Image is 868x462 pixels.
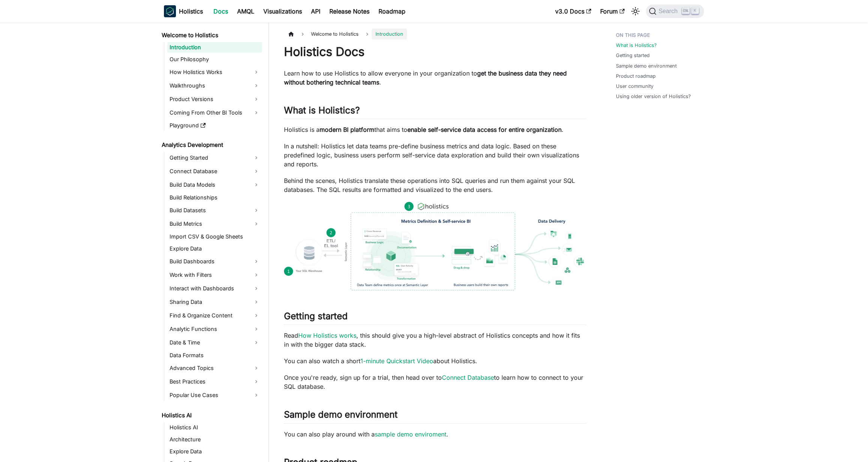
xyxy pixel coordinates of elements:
a: User community [616,83,653,90]
a: Interact with Dashboards [167,282,262,294]
a: Roadmap [374,5,410,17]
a: Data Formats [167,350,262,361]
a: Playground [167,120,262,131]
a: Coming From Other BI Tools [167,107,262,119]
a: Analytic Functions [167,323,262,335]
a: Product roadmap [616,72,656,80]
p: Holistics is a that aims to . [284,125,586,134]
p: You can also watch a short about Holistics. [284,356,586,365]
a: Build Relationships [167,192,262,203]
a: Explore Data [167,446,262,457]
a: sample demo enviroment [375,430,446,438]
strong: modern BI platform [320,126,374,133]
b: Holistics [179,7,203,16]
a: Work with Filters [167,269,262,281]
a: Popular Use Cases [167,389,262,401]
kbd: K [691,8,699,14]
nav: Docs sidebar [156,23,269,462]
a: Holistics AI [159,410,262,421]
a: Sharing Data [167,296,262,308]
p: In a nutshell: Holistics let data teams pre-define business metrics and data logic. Based on thes... [284,142,586,169]
a: Date & Time [167,337,262,349]
p: Learn how to use Holistics to allow everyone in your organization to . [284,69,586,87]
a: Using older version of Holistics? [616,93,691,100]
a: Connect Database [442,374,494,381]
h2: Sample demo environment [284,409,586,423]
span: Search [656,8,682,15]
a: HolisticsHolistics [164,5,203,17]
a: 1-minute Quickstart Video [360,357,433,365]
a: Analytics Development [159,140,262,150]
a: Best Practices [167,376,262,388]
a: Connect Database [167,165,262,177]
a: Welcome to Holistics [159,30,262,41]
p: Behind the scenes, Holistics translate these operations into SQL queries and run them against you... [284,176,586,194]
a: API [306,5,325,17]
a: v3.0 Docs [551,5,596,17]
a: Docs [209,5,233,17]
img: Holistics [164,5,176,17]
a: Sample demo environment [616,62,677,69]
a: Walkthroughs [167,80,262,92]
a: What is Holistics? [616,42,657,49]
span: Welcome to Holistics [307,29,362,39]
h2: What is Holistics? [284,105,586,119]
a: Getting started [616,52,650,59]
a: Find & Organize Content [167,310,262,322]
h2: Getting started [284,311,586,325]
img: How Holistics fits in your Data Stack [284,202,586,290]
a: Import CSV & Google Sheets [167,231,262,242]
nav: Breadcrumbs [284,29,586,39]
button: Search (Ctrl+K) [646,5,704,18]
a: Release Notes [325,5,374,17]
a: Getting Started [167,152,262,164]
a: Advanced Topics [167,362,262,374]
p: Once you're ready, sign up for a trial, then head over to to learn how to connect to your SQL dat... [284,373,586,391]
a: Forum [596,5,629,17]
span: Introduction [372,29,407,39]
a: Our Philosophy [167,54,262,65]
p: You can also play around with a . [284,430,586,439]
p: Read , this should give you a high-level abstract of Holistics concepts and how it fits in with t... [284,331,586,349]
a: How Holistics works [298,332,356,339]
h1: Holistics Docs [284,44,586,59]
a: How Holistics Works [167,66,262,78]
a: Introduction [167,42,262,53]
a: Explore Data [167,243,262,254]
a: Product Versions [167,93,262,105]
a: AMQL [233,5,259,17]
a: Build Data Models [167,179,262,191]
a: Build Dashboards [167,255,262,267]
a: Architecture [167,434,262,445]
a: Holistics AI [167,422,262,433]
button: Switch between dark and light mode (currently light mode) [629,5,641,17]
a: Visualizations [259,5,306,17]
a: Home page [284,29,298,39]
a: Build Metrics [167,218,262,230]
a: Build Datasets [167,204,262,216]
strong: enable self-service data access for entire organization [407,126,562,133]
